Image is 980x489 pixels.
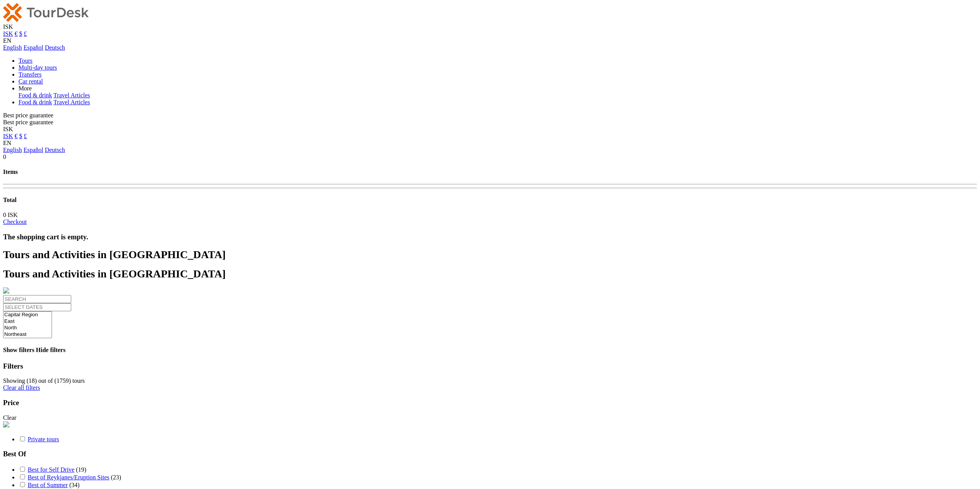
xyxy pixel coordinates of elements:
[3,133,13,139] a: ISK
[3,233,977,241] h3: The shopping cart is empty.
[54,99,90,105] a: Travel Articles
[3,126,13,132] span: ISK
[23,147,44,153] a: Español
[3,3,89,22] img: 120-15d4194f-c635-41b9-a512-a3cb382bfb57_logo_small.png
[3,30,13,37] a: ISK
[3,318,52,325] option: East
[28,474,109,481] a: Best of Reykjanes/Eruption Sites
[3,450,977,458] h3: Best Of
[19,133,22,139] a: $
[3,212,977,219] div: 0 ISK
[3,287,9,294] img: PurchaseViaTourDesk.png
[28,466,74,473] a: Best for Self Drive
[3,421,9,427] img: PurchaseViaTourDesk.png
[3,169,977,175] h4: Items
[18,71,42,78] a: Transfers
[3,303,71,311] input: SELECT DATES
[69,482,80,488] span: (34)
[3,197,977,204] h4: Total
[3,268,977,280] h1: Tours and Activities in [GEOGRAPHIC_DATA]
[28,482,68,488] a: Best of Summer
[3,154,6,160] span: 0
[3,347,977,354] h4: Show filters Hide filters
[24,30,27,37] a: £
[3,331,52,338] option: Northeast
[3,112,54,118] span: Best price guarantee
[18,99,52,105] a: Food & drink
[3,399,977,407] h3: Price
[15,30,18,37] a: €
[24,133,27,139] a: £
[3,377,977,384] div: Showing ( ) out of ( ) tours
[28,436,59,442] a: Private tours
[18,57,32,64] a: Tours
[3,219,27,225] a: Checkout
[3,249,977,261] h1: Tours and Activities in [GEOGRAPHIC_DATA]
[36,347,65,353] span: Hide filters
[57,377,69,384] label: 1759
[18,85,32,92] a: More
[18,64,57,71] a: Multi-day tours
[45,44,65,51] a: Deutsch
[76,466,86,473] span: (19)
[45,147,65,153] a: Deutsch
[3,414,977,421] div: Clear
[3,119,54,125] span: Best price guarantee
[3,23,13,30] span: ISK
[19,30,22,37] a: $
[3,37,977,51] div: EN
[3,325,52,331] option: North
[3,44,22,51] a: English
[3,362,23,370] strong: Filters
[18,78,43,85] a: Car rental
[18,92,52,98] a: Food & drink
[3,147,22,153] a: English
[111,474,121,481] span: (23)
[28,377,35,384] label: 18
[54,92,90,98] a: Travel Articles
[3,140,977,154] div: EN
[3,312,52,318] option: Capital Region
[3,295,71,303] input: SEARCH
[3,384,40,391] a: Clear all filters
[3,311,52,338] select: REGION / STARTS FROM
[23,44,44,51] a: Español
[3,347,34,353] span: Show filters
[15,133,18,139] a: €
